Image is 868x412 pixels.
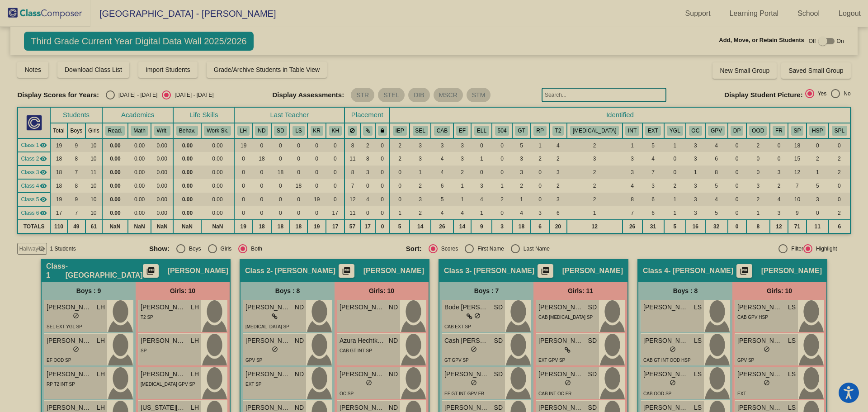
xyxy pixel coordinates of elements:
[375,179,390,193] td: 0
[549,193,566,206] td: 3
[705,179,728,193] td: 5
[728,179,746,193] td: 0
[290,206,307,220] td: 0
[686,179,705,193] td: 3
[495,126,509,136] button: 504
[664,166,686,179] td: 0
[67,193,85,206] td: 9
[567,179,623,193] td: 2
[18,193,50,206] td: Kyle Roberts - Roberts
[151,206,173,220] td: 0.00
[549,206,566,220] td: 6
[234,166,252,179] td: 0
[431,138,453,152] td: 3
[50,152,67,166] td: 18
[128,152,151,166] td: 0.00
[434,126,450,136] button: CAB
[307,206,326,220] td: 0
[344,123,360,138] th: Keep away students
[105,126,125,136] button: Read.
[390,206,410,220] td: 1
[728,193,746,206] td: 0
[138,62,198,78] button: Import Students
[40,169,47,176] mat-icon: visibility
[471,138,492,152] td: 0
[271,166,290,179] td: 18
[492,166,512,179] td: 0
[290,152,307,166] td: 0
[471,166,492,179] td: 0
[307,193,326,206] td: 19
[271,193,290,206] td: 0
[474,126,489,136] button: ELL
[770,193,788,206] td: 4
[201,179,235,193] td: 0.00
[21,195,39,204] span: Class 5
[623,138,642,152] td: 1
[431,123,453,138] th: Chronically absent (>10%)
[567,152,623,166] td: 3
[173,107,234,123] th: Life Skills
[567,193,623,206] td: 2
[739,266,750,279] mat-icon: picture_as_pdf
[829,193,850,206] td: 0
[642,152,664,166] td: 4
[50,166,67,179] td: 18
[128,166,151,179] td: 0.00
[145,266,156,279] mat-icon: picture_as_pdf
[375,123,390,138] th: Keep with teacher
[410,123,431,138] th: SEL Support
[623,123,642,138] th: Introvert
[57,62,129,78] button: Download Class List
[252,193,271,206] td: 0
[201,152,235,166] td: 0.00
[471,206,492,220] td: 1
[339,264,354,278] button: Print Students Details
[271,152,290,166] td: 0
[360,152,375,166] td: 8
[271,206,290,220] td: 0
[531,138,549,152] td: 1
[431,193,453,206] td: 5
[788,193,806,206] td: 10
[234,193,252,206] td: 0
[290,179,307,193] td: 18
[50,123,67,138] th: Total
[736,264,752,278] button: Print Students Details
[453,193,472,206] td: 1
[645,126,661,136] button: EXT
[471,193,492,206] td: 4
[492,179,512,193] td: 1
[667,126,683,136] button: YGL
[471,179,492,193] td: 3
[664,152,686,166] td: 0
[453,123,472,138] th: Executive Function Support
[664,179,686,193] td: 2
[102,193,128,206] td: 0.00
[705,193,728,206] td: 4
[50,193,67,206] td: 19
[201,206,235,220] td: 0.00
[540,266,551,279] mat-icon: picture_as_pdf
[746,193,770,206] td: 2
[176,126,198,136] button: Behav.
[453,206,472,220] td: 4
[471,123,492,138] th: English Language Learner
[290,138,307,152] td: 0
[453,152,472,166] td: 3
[538,264,553,278] button: Print Students Details
[467,88,491,102] mat-chip: STM
[102,206,128,220] td: 0.00
[329,126,342,136] button: KH
[102,107,173,123] th: Academics
[344,152,360,166] td: 11
[728,206,746,220] td: 0
[625,126,639,136] button: INT
[90,6,276,21] span: [GEOGRAPHIC_DATA] - [PERSON_NAME]
[531,206,549,220] td: 3
[623,193,642,206] td: 8
[375,152,390,166] td: 0
[326,138,344,152] td: 0
[326,152,344,166] td: 0
[214,66,320,73] span: Grade/Archive Students in Table View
